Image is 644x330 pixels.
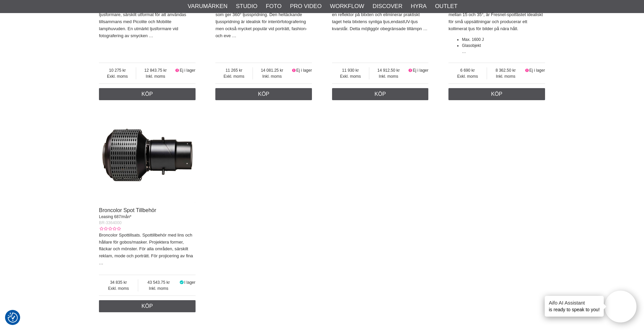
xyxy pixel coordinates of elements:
[330,2,364,11] a: Workflow
[373,2,402,11] a: Discover
[99,67,136,73] span: 10 275
[462,49,466,54] a: …
[435,2,458,11] a: Outlet
[99,232,196,267] p: Broncolor Spottillsats. Spottillbehör med lins och hållare för gobos/masker. Projektera former, f...
[332,73,369,79] span: Exkl. moms
[290,2,321,11] a: Pro Video
[99,214,131,219] span: Leasing 687/mån*
[487,67,525,73] span: 8 362.50
[99,88,196,100] a: Köp
[291,68,296,73] i: Ej i lager
[8,312,18,324] button: Samtyckesinställningar
[332,88,429,100] a: Köp
[8,313,18,323] img: Revisit consent button
[524,68,529,73] i: Ej i lager
[448,73,487,79] span: Exkl. moms
[215,5,312,40] p: Broncolor Balloon Reflektor. Sfärisk ljusformare som ger 360° ljusspridning. Den heltäckande ljus...
[175,68,180,73] i: Ej i lager
[99,73,136,79] span: Exkl. moms
[215,73,252,79] span: Exkl. moms
[99,260,103,265] a: …
[448,5,545,32] p: Med en bekväm ratt för att justera ljusvinkeln mellan 15 och 35°, är Fresnel-spotfästet idealiskt...
[369,67,408,73] span: 14 912.50
[188,2,228,11] a: Varumärken
[462,37,545,43] li: Max. 1600 J
[448,67,487,73] span: 6 690
[215,67,252,73] span: 11 265
[545,296,604,317] div: is ready to speak to you!
[411,2,427,11] a: Hyra
[253,67,291,73] span: 14 081.25
[232,33,236,38] a: …
[99,300,196,312] a: Köp
[149,33,153,38] a: …
[99,107,196,203] img: Broncolor Spot Tillbehör
[136,73,175,79] span: Inkl. moms
[423,26,427,31] a: …
[253,73,291,79] span: Inkl. moms
[408,68,413,73] i: Ej i lager
[332,5,429,32] p: Broncolor UV Tillsats. UV-tillsatsen monteras likt en reflektor på blixten och eliminerar praktis...
[99,5,196,40] p: Broncolor Picobox är en kompakt och högeffektivt ljusformare, särskilt utformat för att användas ...
[529,68,545,73] span: Ej i lager
[487,73,525,79] span: Inkl. moms
[184,280,195,285] span: I lager
[413,68,429,73] span: Ej i lager
[549,299,600,306] h4: Aifo AI Assistant
[136,67,175,73] span: 12 843.75
[138,279,179,285] span: 43 543.75
[99,279,138,285] span: 34 835
[448,88,545,100] a: Köp
[391,19,404,24] span: endast
[99,226,120,232] div: Kundbetyg: 0
[138,285,179,291] span: Inkl. moms
[99,207,156,213] a: Broncolor Spot Tillbehör
[462,43,545,49] li: Glasobjekt
[369,73,408,79] span: Inkl. moms
[99,220,121,225] span: BR-3364000
[332,67,369,73] span: 11 930
[236,2,257,11] a: Studio
[296,68,312,73] span: Ej i lager
[215,88,312,100] a: Köp
[180,68,196,73] span: Ej i lager
[266,2,281,11] a: Foto
[179,280,184,285] i: I lager
[99,285,138,291] span: Exkl. moms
